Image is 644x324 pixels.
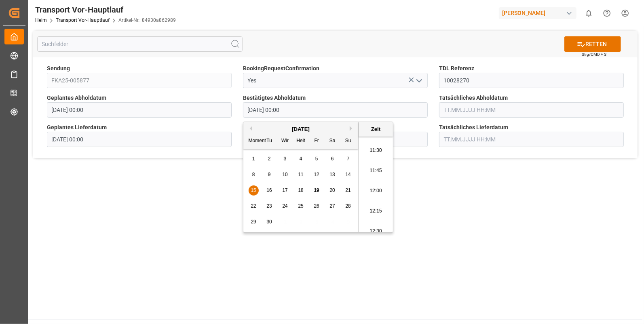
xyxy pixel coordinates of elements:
[243,102,428,118] input: TT. MM.JJJJ HH:MM
[264,136,274,146] div: Tu
[585,40,607,48] font: RETTEN
[266,187,272,193] span: 16
[35,4,176,16] div: Transport Vor-Hauptlauf
[243,95,306,101] font: Bestätigtes Abholdatum
[282,203,287,209] span: 24
[264,217,274,227] div: Wählen Dienstag, 30. September 2025
[347,156,350,162] span: 7
[47,95,106,101] font: Geplantes Abholdatum
[343,170,353,180] div: Wählen Sonntag, 14. September 2025
[251,203,256,209] span: 22
[582,51,606,57] span: Strg/CMD + S
[312,201,322,211] div: Wählen Freitag, 26. September 2025
[439,124,508,130] font: Tatsächliches Lieferdatum
[249,154,259,164] div: Wählen Sie Montag, 1. September 2025
[327,201,338,211] div: Wählen Sie Samstag, 27. September 2025
[499,5,580,21] button: [PERSON_NAME]
[280,201,290,211] div: Wählen Sie Mittwoch, 24. September 2025
[439,102,624,118] input: TT.MM.JJJJ HH:MM
[327,136,338,146] div: Sa
[439,65,474,72] font: TDL Referenz
[37,36,243,52] input: Suchfelder
[47,102,232,118] input: TT.MM.JJJJ HH:MM
[343,154,353,164] div: Wählen Sie Sonntag, 7. September 2025
[296,154,306,164] div: Wählen Donnerstag, 4. September 2025
[249,170,259,180] div: Wählen Sie Montag, 8. September 2025
[243,65,319,72] font: BookingRequestConfirmation
[314,203,319,209] span: 26
[327,170,338,180] div: Wählen Sie Samstag, 13. September 2025
[413,74,425,87] button: Menü öffnen
[296,201,306,211] div: Wählen Donnerstag, 25. September 2025
[296,185,306,196] div: Wählen Donnerstag, 18. September 2025
[359,161,393,181] li: 11:45
[343,136,353,146] div: Su
[312,154,322,164] div: Wählen Freitag, 5. September 2025
[343,201,353,211] div: Wählen Sonntag, 28. September 2025
[35,17,47,23] a: Heim
[598,4,616,22] button: Hilfe-Center
[359,141,393,161] li: 11:30
[264,154,274,164] div: Wählen Sie Dienstag, 2. September 2025
[327,185,338,196] div: Wählen Sie Samstag, 20. September 2025
[249,217,259,227] div: Wählen Sie Montag, 29. September 2025
[252,156,255,162] span: 1
[300,156,302,162] span: 4
[249,136,259,146] div: Moment
[329,203,335,209] span: 27
[564,36,621,52] button: RETTEN
[251,219,256,225] span: 29
[282,187,287,193] span: 17
[249,201,259,211] div: Wählen Sie Montag, 22. September 2025
[502,9,545,17] font: [PERSON_NAME]
[268,172,271,177] span: 9
[280,136,290,146] div: Wir
[47,65,70,72] font: Sendung
[298,203,303,209] span: 25
[580,4,598,22] button: 0 neue Benachrichtigungen anzeigen
[439,132,624,147] input: TT.MM.JJJJ HH:MM
[298,187,303,193] span: 18
[243,125,358,133] div: [DATE]
[284,156,287,162] span: 3
[350,126,355,131] button: Nächster Monat
[246,151,356,230] div: Monat 2025-09
[331,156,334,162] span: 6
[268,156,271,162] span: 2
[329,187,335,193] span: 20
[439,95,508,101] font: Tatsächliches Abholdatum
[314,172,319,177] span: 12
[345,172,351,177] span: 14
[312,185,322,196] div: Wählen Freitag, 19. September 2025
[329,172,335,177] span: 13
[298,172,303,177] span: 11
[312,136,322,146] div: Fr
[264,201,274,211] div: Wählen Dienstag, 23. September 2025
[359,201,393,221] li: 12:15
[345,187,351,193] span: 21
[280,185,290,196] div: Wählen Sie Mittwoch, 17. September 2025
[296,136,306,146] div: Heit
[266,203,272,209] span: 23
[247,126,252,131] button: Vormonat
[345,203,351,209] span: 28
[264,170,274,180] div: Wählen Dienstag, 9. September 2025
[282,172,287,177] span: 10
[280,170,290,180] div: Wählen Sie Mittwoch, 10. September 2025
[359,221,393,242] li: 12:30
[361,125,391,133] div: Zeit
[343,185,353,196] div: Wählen Sie Sonntag, 21. September 2025
[315,156,318,162] span: 5
[280,154,290,164] div: Wählen Mittwoch, 3. September 2025
[314,187,319,193] span: 19
[296,170,306,180] div: Wählen Donnerstag, 11. September 2025
[359,181,393,201] li: 12:00
[249,185,259,196] div: Wählen Sie Montag, 15. September 2025
[264,185,274,196] div: Wählen Dienstag, 16. September 2025
[312,170,322,180] div: Wählen Freitag, 12. September 2025
[266,219,272,225] span: 30
[252,172,255,177] span: 8
[327,154,338,164] div: Wählen Sie Samstag, 6. September 2025
[47,132,232,147] input: TT.MM.JJJJ HH:MM
[251,187,256,193] span: 15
